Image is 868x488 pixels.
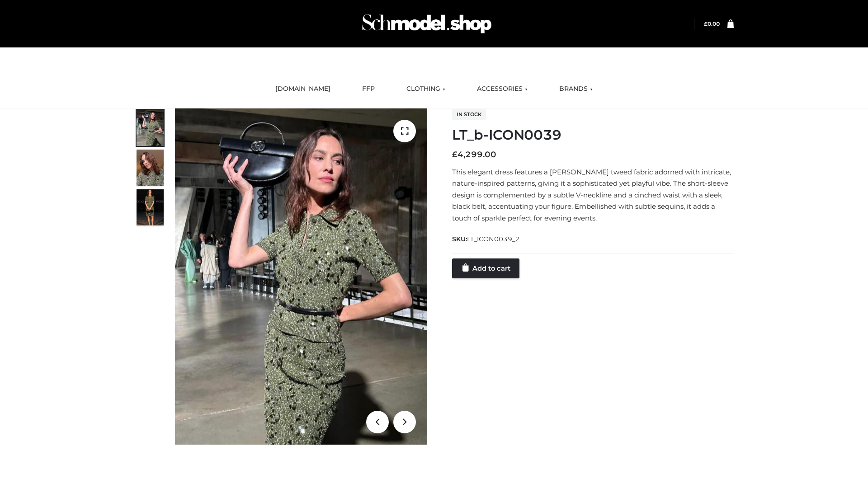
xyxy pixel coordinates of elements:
[175,108,427,445] img: LT_b-ICON0039
[452,234,521,244] span: SKU:
[452,166,734,224] p: This elegant dress features a [PERSON_NAME] tweed fabric adorned with intricate, nature-inspired ...
[704,20,720,27] a: £0.00
[552,79,599,99] a: BRANDS
[452,109,486,120] span: In stock
[467,235,520,243] span: LT_ICON0039_2
[470,79,534,99] a: ACCESSORIES
[452,150,458,160] span: £
[452,258,519,278] a: Add to cart
[704,20,720,27] bdi: 0.00
[137,189,164,225] img: Screenshot-2024-10-29-at-7.00.09%E2%80%AFPM.jpg
[452,127,734,143] h1: LT_b-ICON0039
[355,79,382,99] a: FFP
[137,150,164,186] img: Screenshot-2024-10-29-at-7.00.03%E2%80%AFPM.jpg
[359,6,495,42] img: Schmodel Admin 964
[452,150,496,160] bdi: 4,299.00
[400,79,452,99] a: CLOTHING
[704,20,708,27] span: £
[269,79,337,99] a: [DOMAIN_NAME]
[137,110,164,146] img: Screenshot-2024-10-29-at-6.59.56%E2%80%AFPM.jpg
